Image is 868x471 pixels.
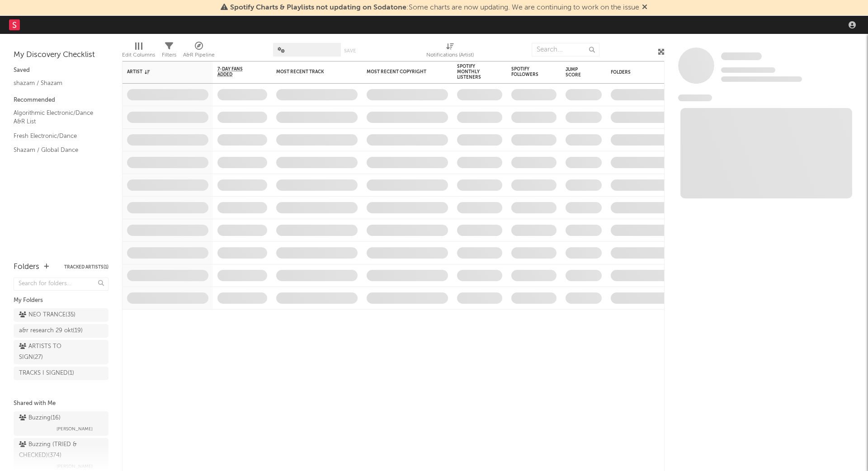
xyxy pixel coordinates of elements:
[642,4,647,11] span: Dismiss
[14,145,99,155] a: Shazam / Global Dance
[566,67,588,78] div: Jump Score
[276,69,344,75] div: Most Recent Track
[721,52,762,60] span: Some Artist
[217,66,254,77] span: 7-Day Fans Added
[14,50,108,61] div: My Discovery Checklist
[19,413,61,424] div: Buzzing ( 16 )
[19,368,74,379] div: TRACKS I SIGNED ( 1 )
[532,43,599,57] input: Search...
[183,38,215,65] div: A&R Pipeline
[19,341,83,363] div: ARTISTS TO SIGN ( 27 )
[14,65,108,76] div: Saved
[14,278,108,291] input: Search for folders...
[14,131,99,141] a: Fresh Electronic/Dance
[457,64,489,80] div: Spotify Monthly Listeners
[14,308,108,322] a: NEO TRANCE(35)
[230,4,639,11] span: : Some charts are now updating. We are continuing to work on the issue
[14,262,39,273] div: Folders
[721,52,762,61] a: Some Artist
[426,38,474,65] div: Notifications (Artist)
[14,78,99,88] a: shazam / Shazam
[511,66,543,77] div: Spotify Followers
[162,38,176,65] div: Filters
[367,69,434,75] div: Most Recent Copyright
[14,367,108,380] a: TRACKS I SIGNED(1)
[426,50,474,61] div: Notifications (Artist)
[14,340,108,364] a: ARTISTS TO SIGN(27)
[14,398,108,409] div: Shared with Me
[344,48,356,53] button: Save
[678,94,712,101] span: News Feed
[183,50,215,61] div: A&R Pipeline
[14,295,108,306] div: My Folders
[721,67,775,73] span: Tracking Since: [DATE]
[721,76,802,82] span: 0 fans last week
[14,411,108,436] a: Buzzing(16)[PERSON_NAME]
[162,50,176,61] div: Filters
[611,70,679,75] div: Folders
[19,325,83,336] div: a&r research 29 okt ( 19 )
[57,424,93,434] span: [PERSON_NAME]
[14,108,99,127] a: Algorithmic Electronic/Dance A&R List
[14,324,108,338] a: a&r research 29 okt(19)
[230,4,406,11] span: Spotify Charts & Playlists not updating on Sodatone
[14,95,108,106] div: Recommended
[122,50,155,61] div: Edit Columns
[19,310,75,320] div: NEO TRANCE ( 35 )
[122,38,155,65] div: Edit Columns
[127,69,195,75] div: Artist
[19,439,101,461] div: Buzzing (TRIED & CHECKED) ( 374 )
[64,265,108,269] button: Tracked Artists(1)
